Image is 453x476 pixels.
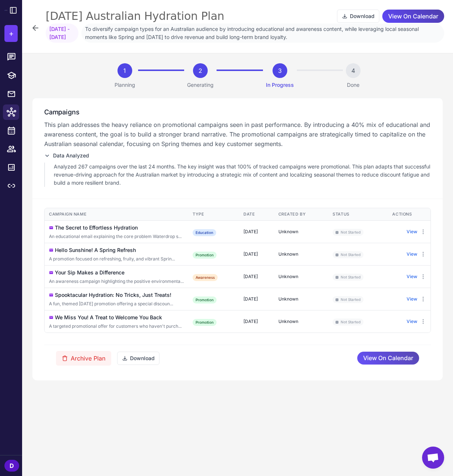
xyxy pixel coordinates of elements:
[347,81,359,89] p: Done
[55,313,162,322] div: We Miss You! A Treat to Welcome You Back
[193,229,216,236] div: Education
[193,296,217,303] div: Promotion
[278,296,324,302] div: Unknown
[193,63,208,78] div: 2
[46,9,224,24] div: [DATE] Australian Hydration Plan
[81,24,444,43] span: To diversify campaign types for an Australian audience by introducing educational and awareness c...
[117,352,159,365] button: Download
[243,251,270,257] div: [DATE]
[388,10,438,23] span: View On Calendar
[328,208,388,220] th: Status
[115,81,135,89] p: Planning
[243,273,270,280] div: [DATE]
[9,28,14,39] span: +
[55,246,136,254] div: Hello Sunshine! A Spring Refresh
[44,107,431,117] h3: Campaigns
[333,319,364,326] span: Not Started
[274,208,329,220] th: Created By
[407,318,417,325] button: View
[243,228,270,235] div: [DATE]
[193,319,217,326] div: Promotion
[388,208,431,220] th: Actions
[278,228,324,235] div: Unknown
[407,251,417,257] button: View
[333,274,364,281] span: Not Started
[243,296,270,302] div: [DATE]
[363,352,413,365] span: View On Calendar
[407,273,417,280] button: View
[333,229,364,236] span: Not Started
[407,296,417,302] button: View
[49,278,184,285] div: Click to edit
[56,351,111,366] button: Archive Plan
[333,296,364,303] span: Not Started
[239,208,274,220] th: Date
[346,63,361,78] div: 4
[4,460,19,472] div: D
[278,273,324,280] div: Unknown
[187,81,214,89] p: Generating
[55,269,124,277] div: Your Sip Makes a Difference
[188,208,239,220] th: Type
[117,63,132,78] div: 1
[422,447,444,469] div: Open chat
[44,120,431,149] p: This plan addresses the heavy reliance on promotional campaigns seen in past performance. By intr...
[45,208,188,220] th: Campaign Name
[193,274,218,281] div: Awareness
[55,291,171,299] div: Spooktacular Hydration: No Tricks, Just Treats!
[49,233,184,240] div: Click to edit
[193,252,217,259] div: Promotion
[49,301,184,307] div: Click to edit
[243,318,270,325] div: [DATE]
[266,81,294,89] p: In Progress
[54,163,431,187] p: Analyzed 267 campaigns over the last 24 months. The key insight was that 100% of tracked campaign...
[337,10,379,23] button: Download
[4,25,18,42] button: +
[278,318,324,325] div: Unknown
[53,152,89,160] span: Data Analyzed
[46,24,78,43] span: [DATE] - [DATE]
[55,224,138,232] div: The Secret to Effortless Hydration
[333,251,364,258] span: Not Started
[49,256,184,262] div: Click to edit
[407,228,417,235] button: View
[49,323,184,330] div: Click to edit
[273,63,287,78] div: 3
[278,251,324,257] div: Unknown
[4,10,7,10] img: Raleon Logo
